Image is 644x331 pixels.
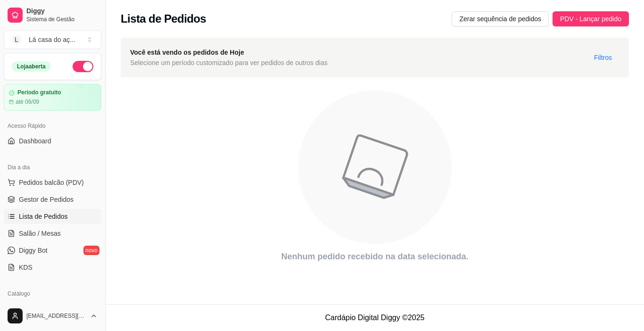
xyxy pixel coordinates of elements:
[4,209,101,224] a: Lista de Pedidos
[4,4,101,26] a: DiggySistema de Gestão
[4,286,101,301] div: Catálogo
[4,260,101,275] a: KDS
[4,30,101,49] button: Select a team
[29,35,75,44] div: Lá casa do aç ...
[4,192,101,207] a: Gestor de Pedidos
[4,226,101,241] a: Salão / Mesas
[26,312,86,320] span: [EMAIL_ADDRESS][DOMAIN_NAME]
[12,61,51,72] div: Loja aberta
[459,14,541,24] span: Zerar sequência de pedidos
[106,304,644,331] footer: Cardápio Digital Diggy © 2025
[4,305,101,327] button: [EMAIL_ADDRESS][DOMAIN_NAME]
[4,84,101,111] a: Período gratuitoaté 06/09
[121,250,629,263] article: Nenhum pedido recebido na data selecionada.
[130,49,244,56] strong: Você está vendo os pedidos de Hoje
[19,246,48,255] span: Diggy Bot
[4,175,101,190] button: Pedidos balcão (PDV)
[121,85,629,250] div: animation
[560,14,621,24] span: PDV - Lançar pedido
[19,195,74,204] span: Gestor de Pedidos
[19,229,61,238] span: Salão / Mesas
[16,98,39,106] article: até 06/09
[121,11,206,26] h2: Lista de Pedidos
[594,52,612,63] span: Filtros
[4,133,101,149] a: Dashboard
[17,89,61,96] article: Período gratuito
[130,58,328,68] span: Selecione um período customizado para ver pedidos de outros dias
[73,61,93,72] button: Alterar Status
[553,11,629,26] button: PDV - Lançar pedido
[586,50,619,65] button: Filtros
[4,160,101,175] div: Dia a dia
[19,263,33,272] span: KDS
[12,35,21,44] span: L
[19,212,68,221] span: Lista de Pedidos
[4,243,101,258] a: Diggy Botnovo
[4,118,101,133] div: Acesso Rápido
[452,11,549,26] button: Zerar sequência de pedidos
[26,16,98,23] span: Sistema de Gestão
[26,7,98,16] span: Diggy
[19,178,84,187] span: Pedidos balcão (PDV)
[19,136,51,146] span: Dashboard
